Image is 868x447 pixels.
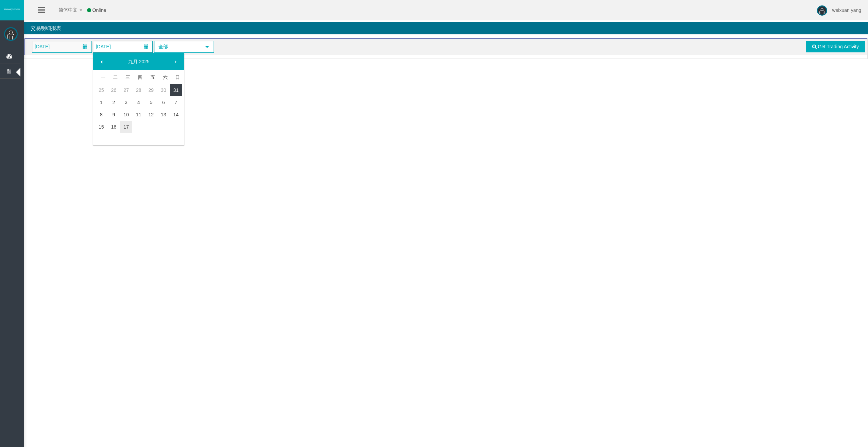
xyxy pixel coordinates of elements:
[107,109,120,121] a: 9
[170,84,182,96] a: 31
[132,109,145,121] a: 11
[170,109,182,121] a: 14
[145,71,157,84] th: 星期五
[204,44,210,50] span: select
[157,109,170,121] a: 13
[170,71,182,84] th: 星期日
[132,84,145,96] a: 28
[145,96,157,109] a: 5
[110,55,168,68] a: 九月 2025
[120,121,133,133] a: 17
[120,84,133,96] a: 27
[157,71,170,84] th: 星期六
[120,121,133,133] td: Current focused date is 17 九月 2025
[95,96,107,109] a: 1
[95,109,107,121] a: 8
[155,42,201,52] span: 全部
[93,7,106,13] span: Online
[107,84,120,96] a: 26
[170,96,182,109] a: 7
[107,96,120,109] a: 2
[95,84,107,96] a: 25
[33,42,52,51] span: [DATE]
[157,84,170,96] a: 30
[120,71,133,84] th: 星期三
[95,121,107,133] a: 15
[120,96,133,109] a: 3
[145,84,157,96] a: 29
[50,7,78,13] span: 简体中文
[132,96,145,109] a: 4
[120,109,133,121] a: 10
[94,42,113,51] span: [DATE]
[95,71,107,84] th: 星期一
[107,121,120,133] a: 16
[818,44,859,49] span: Get Trading Activity
[145,109,157,121] a: 12
[3,8,20,11] img: logo.svg
[832,7,861,13] span: weixuan yang
[157,96,170,109] a: 6
[107,71,120,84] th: 星期二
[132,71,145,84] th: 星期四
[817,5,827,16] img: user-image
[24,22,868,34] h4: 交易明细报表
